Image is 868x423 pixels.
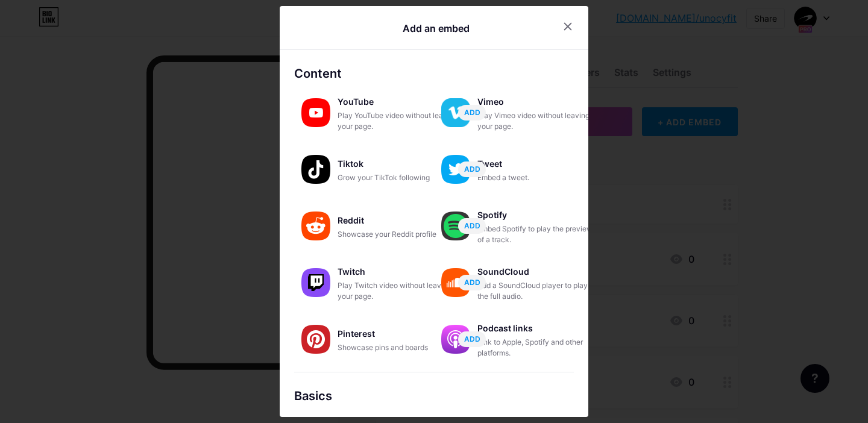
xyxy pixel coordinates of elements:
[338,229,458,240] div: Showcase your Reddit profile
[458,161,486,177] button: ADD
[458,105,486,121] button: ADD
[338,172,458,183] div: Grow your TikTok following
[301,325,330,354] img: pinterest
[441,268,470,297] img: soundcloud
[441,325,470,354] img: podcastlinks
[301,211,330,240] img: reddit
[301,155,330,184] img: tiktok
[477,337,598,359] div: Link to Apple, Spotify and other platforms.
[477,263,598,280] div: SoundCloud
[477,110,598,132] div: Play Vimeo video without leaving your page.
[458,331,486,347] button: ADD
[464,334,480,344] span: ADD
[338,280,458,302] div: Play Twitch video without leaving your page.
[464,221,480,231] span: ADD
[338,212,458,229] div: Reddit
[338,342,458,353] div: Showcase pins and boards
[458,218,486,234] button: ADD
[464,164,480,174] span: ADD
[441,211,470,240] img: spotify
[301,98,330,127] img: youtube
[403,21,470,36] div: Add an embed
[477,155,598,172] div: Tweet
[464,107,480,117] span: ADD
[477,172,598,183] div: Embed a tweet.
[477,280,598,302] div: Add a SoundCloud player to play the full audio.
[301,268,330,297] img: twitch
[477,320,598,337] div: Podcast links
[338,325,458,342] div: Pinterest
[338,155,458,172] div: Tiktok
[441,98,470,127] img: vimeo
[441,155,470,184] img: twitter
[458,275,486,290] button: ADD
[477,207,598,224] div: Spotify
[294,387,574,405] div: Basics
[477,93,598,110] div: Vimeo
[338,93,458,110] div: YouTube
[464,277,480,287] span: ADD
[477,224,598,245] div: Embed Spotify to play the preview of a track.
[338,263,458,280] div: Twitch
[294,64,574,83] div: Content
[338,110,458,132] div: Play YouTube video without leaving your page.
